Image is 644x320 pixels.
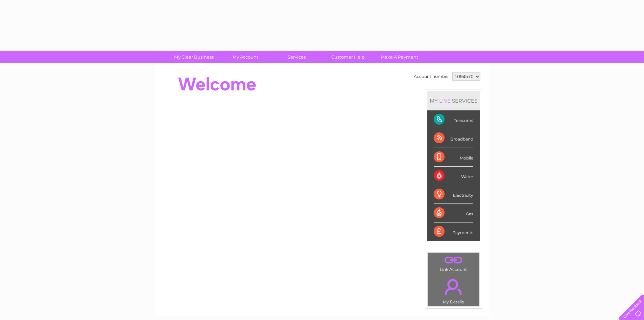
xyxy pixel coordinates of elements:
[427,252,480,274] td: Link Account
[320,51,376,63] a: Customer Help
[434,167,473,185] div: Water
[269,51,325,63] a: Services
[434,148,473,167] div: Mobile
[434,129,473,148] div: Broadband
[429,275,478,299] a: .
[434,110,473,129] div: Telecoms
[429,254,478,266] a: .
[427,91,480,110] div: MY SERVICES
[372,51,427,63] a: Make A Payment
[217,51,273,63] a: My Account
[166,51,222,63] a: My Clear Business
[434,185,473,204] div: Electricity
[427,273,480,306] td: My Details
[438,98,452,104] div: LIVE
[434,204,473,222] div: Gas
[434,222,473,241] div: Payments
[412,71,451,82] td: Account number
